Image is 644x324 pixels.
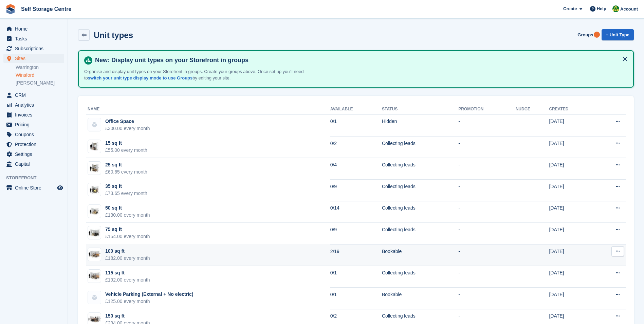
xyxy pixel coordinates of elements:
td: Bookable [382,244,458,266]
a: menu [3,34,64,43]
th: Promotion [458,104,516,115]
span: Online Store [15,183,56,193]
a: menu [3,54,64,63]
th: Status [382,104,458,115]
td: 0/14 [330,201,382,223]
td: - [458,266,516,288]
img: 115-sqft-unit.jpg [88,271,101,281]
span: Coupons [15,130,56,139]
div: 75 sq ft [105,226,150,233]
td: 0/4 [330,158,382,180]
a: menu [3,140,64,149]
a: Self Storage Centre [18,3,74,15]
img: 35-sqft-unit%20(4).jpg [88,185,101,195]
td: Collecting leads [382,223,458,245]
td: Collecting leads [382,266,458,288]
td: - [458,158,516,180]
div: £60.65 every month [105,168,147,176]
td: [DATE] [549,244,593,266]
td: - [458,287,516,309]
span: Settings [15,149,56,159]
td: [DATE] [549,287,593,309]
td: - [458,136,516,158]
td: 0/1 [330,287,382,309]
span: CRM [15,90,56,100]
td: Bookable [382,287,458,309]
span: Sites [15,54,56,63]
td: [DATE] [549,223,593,245]
div: £182.00 every month [105,255,150,262]
img: 25-sqft-unit%20(2).jpg [88,163,101,173]
div: 50 sq ft [105,204,150,212]
a: Groups [575,29,596,40]
span: Create [563,5,577,12]
div: 150 sq ft [105,312,150,320]
a: menu [3,110,64,120]
img: blank-unit-type-icon-ffbac7b88ba66c5e286b0e438baccc4b9c83835d4c34f86887a83fc20ec27e7b.svg [88,118,101,131]
td: - [458,201,516,223]
div: Tooltip anchor [594,32,600,38]
div: 35 sq ft [105,183,147,190]
span: Storefront [6,175,68,181]
td: [DATE] [549,179,593,201]
div: £300.00 every month [105,125,150,132]
div: 25 sq ft [105,161,147,168]
td: Collecting leads [382,179,458,201]
img: 15-sqft-unit.jpg [88,142,101,151]
th: Created [549,104,593,115]
a: menu [3,24,64,34]
span: Home [15,24,56,34]
a: menu [3,130,64,139]
div: £125.00 every month [105,298,194,305]
a: menu [3,100,64,110]
a: menu [3,149,64,159]
span: Help [597,5,606,12]
th: Name [86,104,330,115]
a: Winsford [16,72,64,78]
span: Tasks [15,34,56,43]
div: £130.00 every month [105,212,150,219]
td: Collecting leads [382,158,458,180]
span: Invoices [15,110,56,120]
a: menu [3,90,64,100]
a: menu [3,159,64,169]
p: Organise and display unit types on your Storefront in groups. Create your groups above. Once set ... [84,68,322,82]
a: menu [3,44,64,53]
td: - [458,114,516,136]
a: menu [3,120,64,129]
div: £154.00 every month [105,233,150,240]
div: Vehicle Parking (External + No electric) [105,291,194,298]
div: 15 sq ft [105,140,147,147]
td: [DATE] [549,136,593,158]
a: Preview store [56,184,64,192]
div: 100 sq ft [105,248,150,255]
a: + Unit Type [602,29,634,40]
img: 50-sqft-unit%20(11).jpg [88,206,101,216]
a: [PERSON_NAME] [16,80,64,86]
td: [DATE] [549,158,593,180]
td: Collecting leads [382,136,458,158]
div: Office Space [105,118,150,125]
td: 2/19 [330,244,382,266]
td: 0/1 [330,266,382,288]
td: - [458,244,516,266]
td: 0/2 [330,136,382,158]
td: - [458,223,516,245]
a: menu [3,183,64,193]
div: £73.65 every month [105,190,147,197]
span: Analytics [15,100,56,110]
td: 0/9 [330,223,382,245]
h2: Unit types [94,31,133,40]
td: Hidden [382,114,458,136]
img: blank-unit-type-icon-ffbac7b88ba66c5e286b0e438baccc4b9c83835d4c34f86887a83fc20ec27e7b.svg [88,291,101,304]
span: Account [620,6,638,13]
div: £55.00 every month [105,147,147,154]
a: switch your unit type display mode to use Groups [88,75,192,80]
div: £192.00 every month [105,276,150,284]
span: Capital [15,159,56,169]
td: [DATE] [549,114,593,136]
img: 100-sqft-unit.jpg [88,250,101,259]
h4: New: Display unit types on your Storefront in groups [92,56,628,64]
th: Nudge [516,104,549,115]
td: [DATE] [549,266,593,288]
